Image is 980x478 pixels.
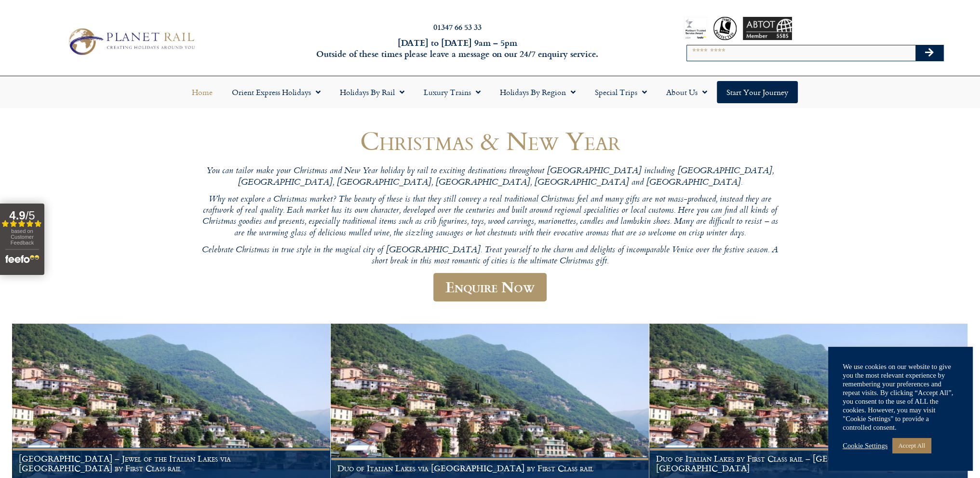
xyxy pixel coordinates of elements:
a: Enquire Now [433,273,547,301]
a: Cookie Settings [843,441,887,450]
a: About Us [657,81,717,103]
a: Accept All [892,438,931,453]
p: Why not explore a Christmas market? The beauty of these is that they still convey a real traditio... [201,194,779,239]
a: Special Trips [585,81,657,103]
button: Search [915,45,943,61]
a: Home [182,81,222,103]
nav: Menu [5,81,975,103]
p: Celebrate Christmas in true style in the magical city of [GEOGRAPHIC_DATA]. Treat yourself to the... [201,245,779,268]
a: Luxury Trains [414,81,490,103]
a: 01347 66 53 33 [433,21,482,32]
div: We use cookies on our website to give you the most relevant experience by remembering your prefer... [843,362,958,432]
a: Holidays by Rail [330,81,414,103]
h1: Christmas & New Year [201,126,779,155]
h1: Duo of Italian Lakes via [GEOGRAPHIC_DATA] by First Class rail [337,464,643,473]
p: You can tailor make your Christmas and New Year holiday by rail to exciting destinations througho... [201,166,779,189]
h1: Duo of Italian Lakes by First Class rail – [GEOGRAPHIC_DATA], via [GEOGRAPHIC_DATA] [656,454,961,473]
a: Start your Journey [717,81,798,103]
h1: [GEOGRAPHIC_DATA] – Jewel of the Italian Lakes via [GEOGRAPHIC_DATA] by First Class rail [19,454,324,473]
h6: [DATE] to [DATE] 9am – 5pm Outside of these times please leave a message on our 24/7 enquiry serv... [264,37,651,60]
a: Orient Express Holidays [222,81,330,103]
a: Holidays by Region [490,81,585,103]
img: Planet Rail Train Holidays Logo [63,25,198,58]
